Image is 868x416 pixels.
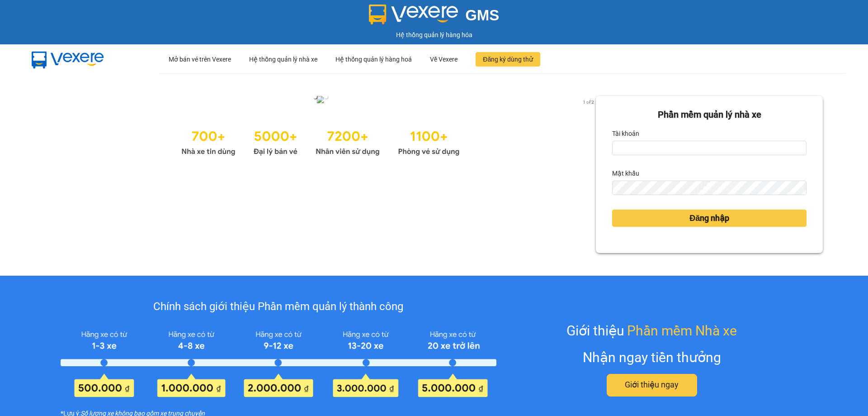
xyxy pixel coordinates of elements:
[612,126,639,141] label: Tài khoản
[583,347,721,368] div: Nhận ngay tiền thưởng
[483,54,533,64] span: Đăng ký dùng thử
[580,96,596,108] p: 1 of 2
[335,45,412,74] div: Hệ thống quản lý hàng hoá
[313,95,317,99] li: slide item 1
[324,95,328,99] li: slide item 2
[61,298,496,316] div: Chính sách giới thiệu Phần mềm quản lý thành công
[249,45,317,74] div: Hệ thống quản lý nhà xe
[612,141,807,155] input: Tài khoản
[583,96,596,106] button: next slide / item
[465,7,499,24] span: GMS
[566,320,737,341] div: Giới thiệu
[612,108,807,122] div: Phần mềm quản lý nhà xe
[607,374,697,397] button: Giới thiệu ngay
[627,320,737,341] span: Phần mềm Nhà xe
[369,5,458,24] img: logo 2
[61,327,496,397] img: policy-intruduce-detail.png
[181,124,460,158] img: Statistics.png
[169,45,231,74] div: Mở bán vé trên Vexere
[2,30,866,40] div: Hệ thống quản lý hàng hóa
[689,212,729,225] span: Đăng nhập
[612,210,807,227] button: Đăng nhập
[369,14,500,21] a: GMS
[625,378,679,391] span: Giới thiệu ngay
[430,45,458,74] div: Về Vexere
[23,44,113,74] img: mbUUG5Q.png
[45,96,58,106] button: previous slide / item
[476,52,540,67] button: Đăng ký dùng thử
[612,181,807,195] input: Mật khẩu
[612,166,639,181] label: Mật khẩu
